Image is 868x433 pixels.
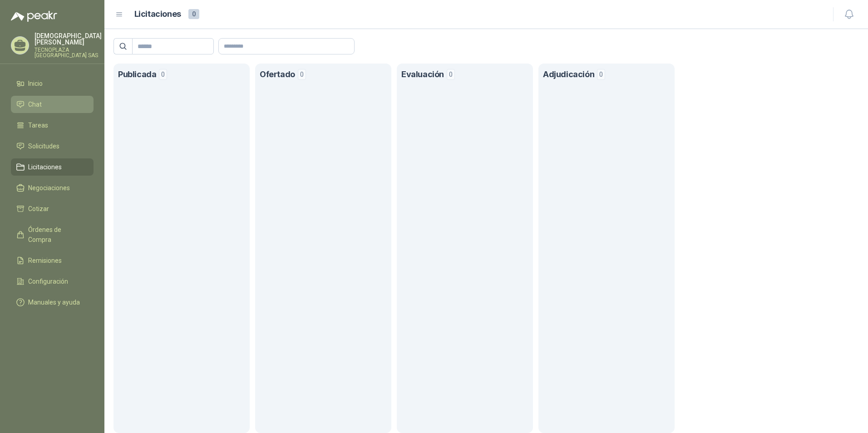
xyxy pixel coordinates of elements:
a: Tareas [11,117,94,134]
span: Tareas [28,120,48,130]
a: Órdenes de Compra [11,221,94,248]
a: Negociaciones [11,179,94,197]
span: Negociaciones [28,183,70,193]
h1: Evaluación [401,68,444,81]
span: Licitaciones [28,162,62,172]
a: Chat [11,96,94,113]
span: 0 [597,69,605,80]
span: Configuración [28,276,68,286]
a: Licitaciones [11,158,94,176]
span: 0 [188,9,199,19]
span: 0 [159,69,167,80]
h1: Licitaciones [134,8,181,21]
span: Manuales y ayuda [28,297,80,307]
p: [DEMOGRAPHIC_DATA] [PERSON_NAME] [35,33,102,45]
h1: Adjudicación [543,68,594,81]
span: 0 [447,69,455,80]
span: Remisiones [28,256,62,266]
span: Inicio [28,79,43,89]
a: Configuración [11,273,94,290]
span: Cotizar [28,204,49,214]
span: Órdenes de Compra [28,225,85,245]
h1: Publicada [118,68,156,81]
p: TECNOPLAZA [GEOGRAPHIC_DATA] SAS [35,47,102,58]
h1: Ofertado [260,68,295,81]
a: Manuales y ayuda [11,294,94,311]
span: Solicitudes [28,141,59,151]
span: 0 [298,69,306,80]
a: Remisiones [11,252,94,269]
img: Logo peakr [11,11,57,22]
a: Solicitudes [11,138,94,155]
span: Chat [28,99,42,109]
a: Cotizar [11,200,94,217]
a: Inicio [11,75,94,92]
